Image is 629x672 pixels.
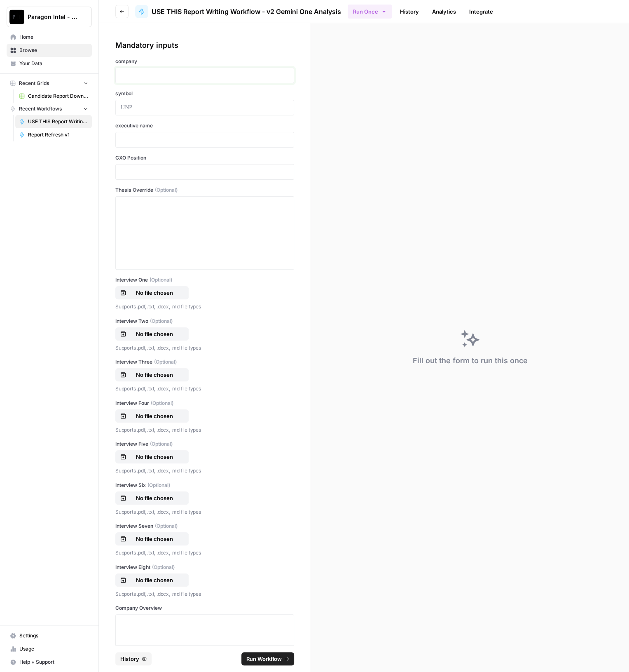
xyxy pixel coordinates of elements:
[19,47,88,54] span: Browse
[9,9,24,24] img: Paragon Intel - Bill / Ty / Colby R&D Logo
[115,276,294,284] label: Interview One
[7,7,92,27] button: Workspace: Paragon Intel - Bill / Ty / Colby R&D
[115,564,294,571] label: Interview Eight
[7,629,92,642] a: Settings
[7,642,92,656] a: Usage
[115,344,294,352] p: Supports .pdf, .txt, .docx, .md file types
[7,656,92,669] button: Help + Support
[115,522,294,530] label: Interview Seven
[128,412,181,420] p: No file chosen
[151,399,173,407] span: (Optional)
[115,58,294,65] label: company
[115,440,294,448] label: Interview Five
[154,358,177,366] span: (Optional)
[135,5,341,18] a: USE THIS Report Writing Workflow - v2 Gemini One Analysis
[128,576,181,584] p: No file chosen
[150,317,173,325] span: (Optional)
[15,89,92,103] a: Candidate Report Download Sheet
[395,5,424,18] a: History
[28,118,88,125] span: USE THIS Report Writing Workflow - v2 Gemini One Analysis
[19,105,62,113] span: Recent Workflows
[115,482,294,489] label: Interview Six
[348,5,392,19] button: Run Once
[7,44,92,57] a: Browse
[115,590,294,598] p: Supports .pdf, .txt, .docx, .md file types
[128,289,181,297] p: No file chosen
[115,368,189,381] button: No file chosen
[152,564,175,571] span: (Optional)
[128,494,181,502] p: No file chosen
[115,450,189,463] button: No file chosen
[128,330,181,338] p: No file chosen
[150,440,173,448] span: (Optional)
[115,286,189,299] button: No file chosen
[115,652,152,665] button: History
[7,77,92,89] button: Recent Grids
[120,655,139,663] span: History
[19,645,88,653] span: Usage
[155,522,178,530] span: (Optional)
[115,549,294,557] p: Supports .pdf, .txt, .docx, .md file types
[246,655,282,663] span: Run Workflow
[155,186,178,194] span: (Optional)
[115,573,189,587] button: No file chosen
[19,33,88,41] span: Home
[115,604,294,612] label: Company Overview
[19,60,88,67] span: Your Data
[128,371,181,379] p: No file chosen
[115,122,294,129] label: executive name
[115,40,294,51] div: Mandatory inputs
[115,90,294,97] label: symbol
[115,491,189,505] button: No file chosen
[115,467,294,475] p: Supports .pdf, .txt, .docx, .md file types
[115,399,294,407] label: Interview Four
[115,508,294,516] p: Supports .pdf, .txt, .docx, .md file types
[412,355,527,367] div: Fill out the form to run this once
[19,632,88,639] span: Settings
[115,327,189,341] button: No file chosen
[147,482,170,489] span: (Optional)
[241,652,294,665] button: Run Workflow
[28,13,77,21] span: Paragon Intel - Bill / Ty / [PERSON_NAME] R&D
[150,276,172,284] span: (Optional)
[115,358,294,366] label: Interview Three
[7,57,92,70] a: Your Data
[115,385,294,393] p: Supports .pdf, .txt, .docx, .md file types
[464,5,498,18] a: Integrate
[7,31,92,44] a: Home
[152,7,341,16] span: USE THIS Report Writing Workflow - v2 Gemini One Analysis
[19,80,49,87] span: Recent Grids
[15,128,92,141] a: Report Refresh v1
[19,658,88,666] span: Help + Support
[128,535,181,543] p: No file chosen
[427,5,461,18] a: Analytics
[7,103,92,115] button: Recent Workflows
[115,186,294,194] label: Thesis Override
[115,154,294,162] label: CXO Position
[115,532,189,545] button: No file chosen
[115,317,294,325] label: Interview Two
[15,115,92,128] a: USE THIS Report Writing Workflow - v2 Gemini One Analysis
[28,92,88,100] span: Candidate Report Download Sheet
[115,426,294,434] p: Supports .pdf, .txt, .docx, .md file types
[128,453,181,461] p: No file chosen
[115,409,189,423] button: No file chosen
[28,131,88,139] span: Report Refresh v1
[115,303,294,311] p: Supports .pdf, .txt, .docx, .md file types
